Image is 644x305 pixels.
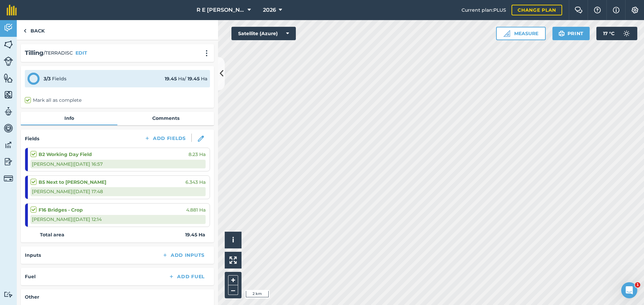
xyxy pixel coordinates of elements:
[4,123,13,133] img: svg+xml;base64,PD94bWwgdmVyc2lvbj0iMS4wIiBlbmNvZGluZz0idXRmLTgiPz4KPCEtLSBHZW5lcmF0b3I6IEFkb2JlIE...
[4,57,13,66] img: svg+xml;base64,PD94bWwgdmVyc2lvbj0iMS4wIiBlbmNvZGluZz0idXRmLTgiPz4KPCEtLSBHZW5lcmF0b3I6IEFkb2JlIE...
[575,7,583,13] img: Two speech bubbles overlapping with the left bubble in the forefront
[4,174,13,183] img: svg+xml;base64,PD94bWwgdmVyc2lvbj0iMS4wIiBlbmNvZGluZz0idXRmLTgiPz4KPCEtLSBHZW5lcmF0b3I6IEFkb2JlIE...
[25,48,44,58] h2: Tilling
[185,231,205,238] strong: 19.45 Ha
[596,27,637,40] button: 17 °C
[4,291,13,298] img: svg+xml;base64,PD94bWwgdmVyc2lvbj0iMS4wIiBlbmNvZGluZz0idXRmLTgiPz4KPCEtLSBHZW5lcmF0b3I6IEFkb2JlIE...
[186,206,206,214] span: 4.881 Ha
[185,178,206,186] span: 6.343 Ha
[39,206,83,214] strong: F16 Bridges - Crop
[225,232,241,248] button: i
[157,250,210,260] button: Add Inputs
[189,151,206,158] span: 8.23 Ha
[203,50,211,57] img: svg+xml;base64,PHN2ZyB4bWxucz0iaHR0cDovL3d3dy53My5vcmcvMjAwMC9zdmciIHdpZHRoPSIyMCIgaGVpZ2h0PSIyNC...
[620,27,633,40] img: svg+xml;base64,PD94bWwgdmVyc2lvbj0iMS4wIiBlbmNvZGluZz0idXRmLTgiPz4KPCEtLSBHZW5lcmF0b3I6IEFkb2JlIE...
[621,282,637,298] iframe: Intercom live chat
[231,27,296,40] button: Satellite (Azure)
[4,157,13,167] img: svg+xml;base64,PD94bWwgdmVyc2lvbj0iMS4wIiBlbmNvZGluZz0idXRmLTgiPz4KPCEtLSBHZW5lcmF0b3I6IEFkb2JlIE...
[198,136,204,142] img: svg+xml;base64,PHN2ZyB3aWR0aD0iMTgiIGhlaWdodD0iMTgiIHZpZXdCb3g9IjAgMCAxOCAxOCIgZmlsbD0ibm9uZSIgeG...
[117,112,214,125] a: Comments
[21,112,117,125] a: Info
[4,140,13,150] img: svg+xml;base64,PD94bWwgdmVyc2lvbj0iMS4wIiBlbmNvZGluZz0idXRmLTgiPz4KPCEtLSBHZW5lcmF0b3I6IEFkb2JlIE...
[40,231,64,238] strong: Total area
[4,106,13,117] img: svg+xml;base64,PD94bWwgdmVyc2lvbj0iMS4wIiBlbmNvZGluZz0idXRmLTgiPz4KPCEtLSBHZW5lcmF0b3I6IEFkb2JlIE...
[31,215,206,224] div: [PERSON_NAME] | [DATE] 12:14
[462,6,506,14] span: Current plan : PLUS
[613,6,620,14] img: svg+xml;base64,PHN2ZyB4bWxucz0iaHR0cDovL3d3dy53My5vcmcvMjAwMC9zdmciIHdpZHRoPSIxNyIgaGVpZ2h0PSIxNy...
[75,49,87,57] button: EDIT
[4,90,13,100] img: svg+xml;base64,PHN2ZyB4bWxucz0iaHR0cDovL3d3dy53My5vcmcvMjAwMC9zdmciIHdpZHRoPSI1NiIgaGVpZ2h0PSI2MC...
[31,160,206,168] div: [PERSON_NAME] | [DATE] 16:57
[17,20,51,40] a: Back
[512,5,562,15] a: Change plan
[31,187,206,196] div: [PERSON_NAME] | [DATE] 17:48
[44,76,51,82] strong: 3 / 3
[187,76,200,82] strong: 19.45
[23,27,26,35] img: svg+xml;base64,PHN2ZyB4bWxucz0iaHR0cDovL3d3dy53My5vcmcvMjAwMC9zdmciIHdpZHRoPSI5IiBoZWlnaHQ9IjI0Ii...
[229,256,237,264] img: Four arrows, one pointing top left, one top right, one bottom right and the last bottom left
[39,178,106,186] strong: B5 Next to [PERSON_NAME]
[228,275,238,285] button: +
[593,7,601,13] img: A question mark icon
[25,97,82,104] label: Mark all as complete
[4,73,13,83] img: svg+xml;base64,PHN2ZyB4bWxucz0iaHR0cDovL3d3dy53My5vcmcvMjAwMC9zdmciIHdpZHRoPSI1NiIgaGVpZ2h0PSI2MC...
[603,27,614,40] span: 17 ° C
[4,23,13,33] img: svg+xml;base64,PD94bWwgdmVyc2lvbj0iMS4wIiBlbmNvZGluZz0idXRmLTgiPz4KPCEtLSBHZW5lcmF0b3I6IEFkb2JlIE...
[25,135,39,142] h4: Fields
[496,27,546,40] button: Measure
[165,75,207,82] div: Ha / Ha
[139,134,191,143] button: Add Fields
[263,6,276,14] span: 2026
[631,7,639,13] img: A cog icon
[635,282,640,288] span: 1
[25,251,41,259] h4: Inputs
[165,76,177,82] strong: 19.45
[163,272,210,281] button: Add Fuel
[558,29,565,37] img: svg+xml;base64,PHN2ZyB4bWxucz0iaHR0cDovL3d3dy53My5vcmcvMjAwMC9zdmciIHdpZHRoPSIxOSIgaGVpZ2h0PSIyNC...
[552,27,590,40] button: Print
[44,75,66,82] div: Fields
[39,151,92,158] strong: B2 Working Day Field
[4,40,13,50] img: svg+xml;base64,PHN2ZyB4bWxucz0iaHR0cDovL3d3dy53My5vcmcvMjAwMC9zdmciIHdpZHRoPSI1NiIgaGVpZ2h0PSI2MC...
[25,273,36,280] h4: Fuel
[197,6,245,14] span: R E [PERSON_NAME]
[7,5,17,15] img: fieldmargin Logo
[232,236,234,244] span: i
[228,285,238,295] button: –
[503,30,510,37] img: Ruler icon
[25,293,210,301] h4: Other
[44,49,73,57] span: / TERRADISC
